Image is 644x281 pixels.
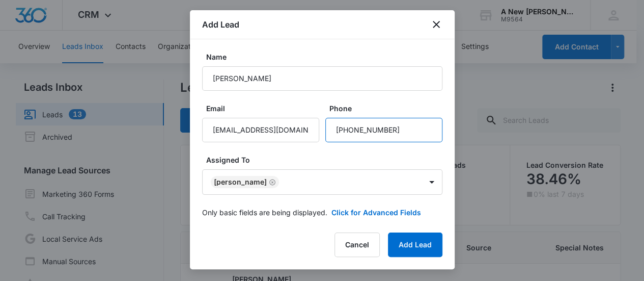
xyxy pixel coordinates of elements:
[202,207,327,218] p: Only basic fields are being displayed.
[206,103,323,114] label: Email
[202,66,442,91] input: Name
[267,178,276,186] div: Remove Michelle Hall
[214,178,267,186] div: [PERSON_NAME]
[325,118,442,142] input: Phone
[202,18,239,31] h1: Add Lead
[206,52,446,62] label: Name
[331,207,421,218] button: Click for Advanced Fields
[206,155,446,165] label: Assigned To
[334,233,380,257] button: Cancel
[430,18,442,31] button: close
[329,103,446,114] label: Phone
[202,118,319,142] input: Email
[388,233,442,257] button: Add Lead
